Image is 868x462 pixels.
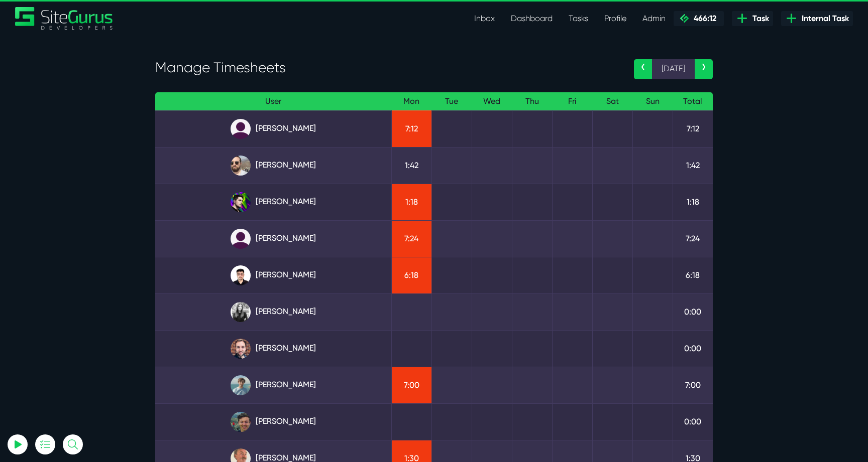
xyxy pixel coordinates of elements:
td: 1:42 [391,147,431,184]
a: Inbox [466,9,503,29]
a: [PERSON_NAME] [163,229,383,249]
a: Internal Task [781,11,853,26]
a: 466:12 [674,11,724,26]
img: default_qrqg0b.png [231,119,251,139]
td: 1:18 [673,184,713,220]
td: 7:00 [391,367,431,403]
td: 7:24 [673,220,713,257]
th: Sun [632,92,673,111]
td: 0:00 [673,403,713,440]
td: 7:00 [673,367,713,403]
img: tkl4csrki1nqjgf0pb1z.png [231,375,251,395]
img: Sitegurus Logo [15,7,114,30]
a: [PERSON_NAME] [163,192,383,212]
a: [PERSON_NAME] [163,119,383,139]
th: User [155,92,391,111]
th: Total [673,92,713,111]
img: ublsy46zpoyz6muduycb.jpg [231,156,251,176]
img: esb8jb8dmrsykbqurfoz.jpg [231,412,251,432]
th: Mon [391,92,431,111]
a: [PERSON_NAME] [163,412,383,432]
td: 7:12 [673,110,713,147]
a: Task [732,11,773,26]
td: 6:18 [673,257,713,293]
h3: Manage Timesheets [155,59,619,76]
th: Tue [431,92,472,111]
a: › [695,59,713,79]
a: SiteGurus [15,7,114,30]
a: Tasks [561,9,596,29]
td: 7:24 [391,220,431,257]
img: tfogtqcjwjterk6idyiu.jpg [231,339,251,359]
span: [DATE] [652,59,695,79]
td: 0:00 [673,293,713,330]
a: [PERSON_NAME] [163,156,383,176]
a: [PERSON_NAME] [163,302,383,322]
td: 7:12 [391,110,431,147]
a: ‹ [634,59,652,79]
a: Profile [596,9,634,29]
th: Thu [512,92,552,111]
img: default_qrqg0b.png [231,229,251,249]
span: Internal Task [798,13,849,25]
img: rxuxidhawjjb44sgel4e.png [231,192,251,212]
th: Wed [472,92,512,111]
td: 1:42 [673,147,713,184]
td: 1:18 [391,184,431,220]
a: Dashboard [503,9,561,29]
a: Admin [634,9,674,29]
span: Task [748,13,769,25]
a: [PERSON_NAME] [163,339,383,359]
span: 466:12 [690,14,716,23]
th: Fri [552,92,592,111]
a: [PERSON_NAME] [163,375,383,395]
td: 0:00 [673,330,713,367]
img: rgqpcqpgtbr9fmz9rxmm.jpg [231,302,251,322]
img: xv1kmavyemxtguplm5ir.png [231,265,251,285]
th: Sat [592,92,632,111]
a: [PERSON_NAME] [163,265,383,285]
td: 6:18 [391,257,431,293]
